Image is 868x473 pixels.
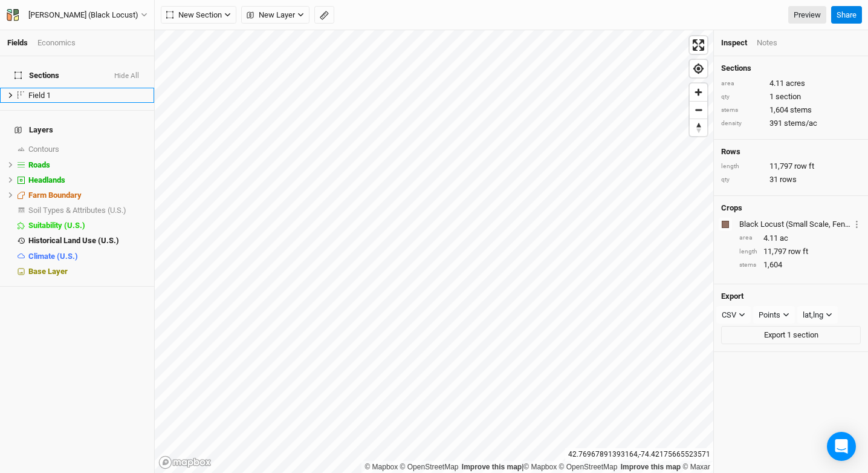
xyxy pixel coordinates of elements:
div: length [739,247,757,256]
button: [PERSON_NAME] (Black Locust) [6,8,148,22]
span: rows [780,174,797,185]
div: 1,604 [739,259,861,270]
div: Corbin Hill (Black Locust) [28,9,138,21]
div: | [364,461,710,473]
button: New Section [161,6,236,24]
span: New Layer [247,9,295,21]
h4: Sections [721,64,861,73]
div: Suitability (U.S.) [28,221,147,230]
span: Farm Boundary [28,191,82,200]
div: Farm Boundary [28,191,147,200]
span: row ft [788,246,808,257]
div: 11,797 [721,161,861,172]
div: Points [759,309,780,321]
button: Find my location [690,60,707,77]
span: section [776,91,801,102]
span: Soil Types & Attributes (U.S.) [28,206,126,215]
span: Contours [28,145,59,154]
div: 4.11 [739,233,861,244]
span: acres [786,78,805,89]
div: Economics [37,38,76,48]
div: CSV [722,309,736,321]
button: lat,lng [797,306,838,324]
div: Climate (U.S.) [28,252,147,261]
span: Field 1 [28,91,51,100]
div: length [721,162,763,171]
div: Black Locust (Small Scale, Fenceposts Only) [739,219,850,230]
div: Inspect [721,38,747,48]
div: Notes [757,38,777,48]
div: Roads [28,160,147,170]
a: Mapbox [364,463,398,471]
a: OpenStreetMap [559,463,618,471]
span: Headlands [28,175,65,184]
a: Preview [788,6,826,24]
button: Export 1 section [721,326,861,344]
div: Field 1 [28,91,147,100]
div: area [721,79,763,88]
div: Open Intercom Messenger [827,432,856,461]
button: New Layer [241,6,309,24]
h4: Rows [721,147,861,157]
span: Historical Land Use (U.S.) [28,236,119,245]
div: 1 [721,91,861,102]
span: Reset bearing to north [690,119,707,136]
a: Improve this map [462,463,522,471]
span: New Section [166,9,222,21]
div: Headlands [28,175,147,185]
span: Base Layer [28,267,68,276]
div: stems [721,106,763,115]
div: area [739,233,757,243]
div: Historical Land Use (U.S.) [28,236,147,246]
div: 4.11 [721,78,861,89]
a: Mapbox [523,463,557,471]
button: Enter fullscreen [690,36,707,54]
button: Share [831,6,862,24]
div: qty [721,93,763,102]
span: ac [780,233,788,244]
h4: Export [721,292,861,301]
span: Suitability (U.S.) [28,221,85,230]
button: CSV [716,306,751,324]
div: 11,797 [739,246,861,257]
div: 391 [721,118,861,129]
button: Zoom out [690,101,707,119]
span: Roads [28,160,50,169]
button: Reset bearing to north [690,119,707,136]
a: OpenStreetMap [400,463,459,471]
div: lat,lng [803,309,823,321]
div: [PERSON_NAME] (Black Locust) [28,9,138,21]
button: Crop Usage [853,217,861,231]
div: qty [721,175,763,184]
a: Fields [7,38,28,47]
a: Mapbox logo [158,455,212,469]
button: Points [753,306,795,324]
span: Climate (U.S.) [28,252,78,261]
canvas: Map [155,30,713,473]
a: Maxar [682,463,710,471]
a: Improve this map [621,463,681,471]
div: 42.76967891393164 , -74.42175665523571 [565,448,713,461]
div: density [721,119,763,128]
span: row ft [794,161,814,172]
h4: Crops [721,203,742,213]
button: Hide All [114,72,140,80]
div: stems [739,261,757,270]
div: 1,604 [721,105,861,116]
div: Soil Types & Attributes (U.S.) [28,206,147,215]
button: Zoom in [690,83,707,101]
span: stems [790,105,812,116]
button: Shortcut: M [314,6,334,24]
div: Contours [28,145,147,154]
span: stems/ac [784,118,817,129]
div: Base Layer [28,267,147,276]
h4: Layers [7,118,147,142]
span: Zoom out [690,102,707,119]
span: Sections [15,71,59,80]
div: 31 [721,174,861,185]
